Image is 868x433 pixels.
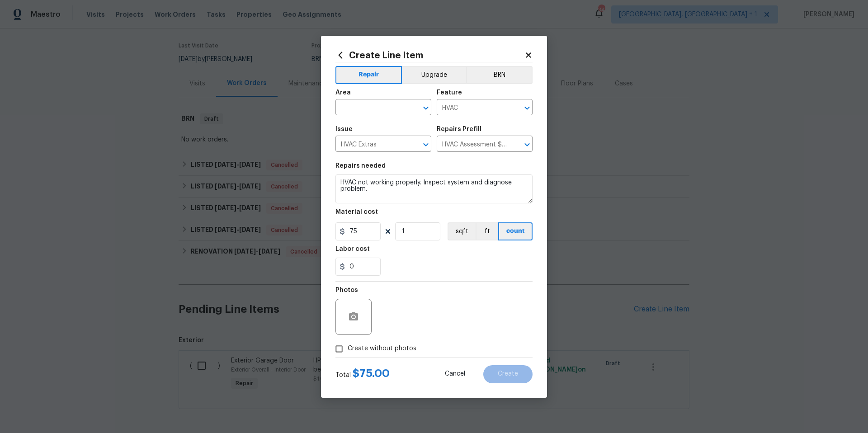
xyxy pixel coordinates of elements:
[483,365,533,383] button: Create
[437,126,481,132] h5: Repairs Prefill
[430,365,480,383] button: Cancel
[420,138,432,151] button: Open
[521,138,533,151] button: Open
[335,209,378,215] h5: Material cost
[420,102,432,114] button: Open
[402,66,467,84] button: Upgrade
[335,50,524,60] h2: Create Line Item
[437,89,462,96] h5: Feature
[335,126,353,132] h5: Issue
[348,344,416,353] span: Create without photos
[498,222,533,240] button: count
[521,102,533,114] button: Open
[335,246,370,252] h5: Labor cost
[335,89,351,96] h5: Area
[353,368,390,379] span: $ 75.00
[335,163,386,169] h5: Repairs needed
[498,371,518,377] span: Create
[476,222,498,240] button: ft
[335,287,358,293] h5: Photos
[335,174,533,203] textarea: HVAC not working properly. Inspect system and diagnose problem.
[335,66,402,84] button: Repair
[335,369,390,380] div: Total
[448,222,476,240] button: sqft
[445,371,465,377] span: Cancel
[466,66,533,84] button: BRN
